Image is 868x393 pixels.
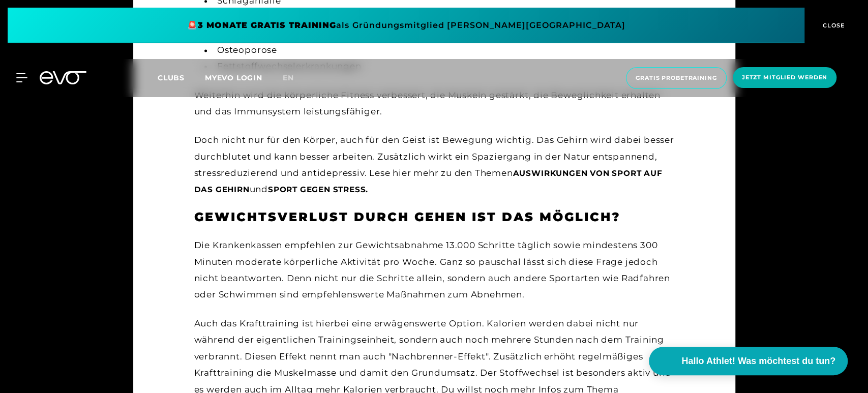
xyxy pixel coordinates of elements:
span: CLOSE [820,21,845,30]
span: en [283,73,294,82]
span: Sport gegen Stress. [268,185,368,194]
button: Hallo Athlet! Was möchtest du tun? [649,347,848,375]
span: Hallo Athlet! Was möchtest du tun? [681,354,835,368]
a: Clubs [158,73,205,82]
a: Gratis Probetraining [623,67,730,89]
button: CLOSE [804,8,860,43]
a: MYEVO LOGIN [205,73,262,82]
a: en [283,72,306,84]
span: Jetzt Mitglied werden [742,73,827,82]
a: Sport gegen Stress. [268,184,368,194]
div: Doch nicht nur für den Körper, auch für den Geist ist Bewegung wichtig. Das Gehirn wird dabei bes... [194,132,674,197]
div: Die Krankenkassen empfehlen zur Gewichtsabnahme 13.000 Schritte täglich sowie mindestens 300 Minu... [194,237,674,303]
span: Gratis Probetraining [636,74,717,82]
a: Jetzt Mitglied werden [730,67,840,89]
span: Clubs [158,73,185,82]
h3: Gewichtsverlust durch Gehen ist das möglich? [194,209,674,225]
